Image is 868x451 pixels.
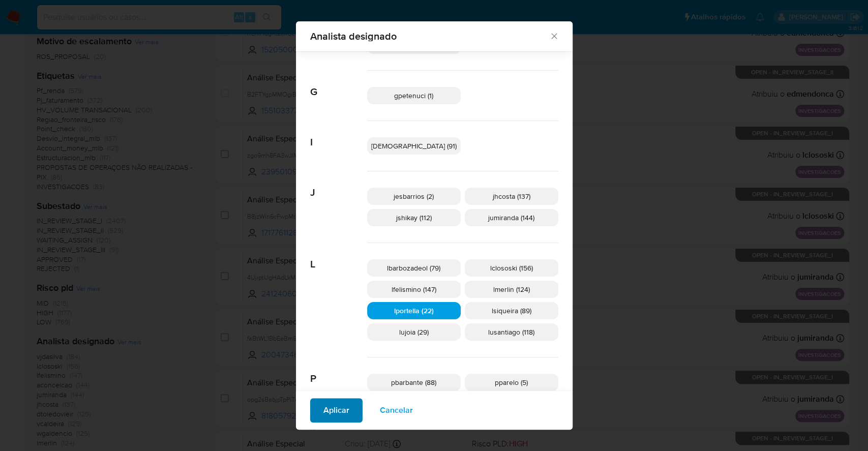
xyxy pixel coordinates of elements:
div: jhcosta (137) [465,188,558,205]
span: lportella (22) [394,306,434,316]
span: lfelismino (147) [392,284,436,294]
span: pbarbante (88) [391,377,436,387]
div: gpetenuci (1) [367,87,461,104]
span: jshikay (112) [396,213,432,223]
span: G [310,71,367,98]
span: gpetenuci (1) [394,91,433,101]
div: lujoia (29) [367,323,461,341]
span: jumiranda (144) [488,213,534,223]
span: jesbarrios (2) [394,191,434,201]
button: Cancelar [367,398,426,423]
span: Aplicar [323,399,349,422]
div: pparelo (5) [465,374,558,391]
div: lfelismino (147) [367,281,461,298]
div: lusantiago (118) [465,323,558,341]
span: lsiqueira (89) [492,306,531,316]
div: jshikay (112) [367,209,461,226]
span: Analista designado [310,31,550,41]
span: I [310,121,367,148]
div: lsiqueira (89) [465,302,558,319]
div: lmerlin (124) [465,281,558,298]
span: pparelo (5) [495,377,528,387]
span: Cancelar [380,399,413,422]
div: [DEMOGRAPHIC_DATA] (91) [367,137,461,155]
button: Fechar [549,31,558,40]
span: P [310,357,367,385]
div: lbarbozadeol (79) [367,259,461,277]
span: L [310,243,367,270]
div: jumiranda (144) [465,209,558,226]
span: lbarbozadeol (79) [387,263,440,273]
span: jhcosta (137) [493,191,530,201]
div: lclososki (156) [465,259,558,277]
span: lujoia (29) [399,327,429,337]
button: Aplicar [310,398,363,423]
div: lportella (22) [367,302,461,319]
span: lclososki (156) [490,263,533,273]
div: jesbarrios (2) [367,188,461,205]
span: [DEMOGRAPHIC_DATA] (91) [371,141,457,151]
span: J [310,171,367,199]
div: pbarbante (88) [367,374,461,391]
span: lusantiago (118) [488,327,534,337]
span: lmerlin (124) [493,284,530,294]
